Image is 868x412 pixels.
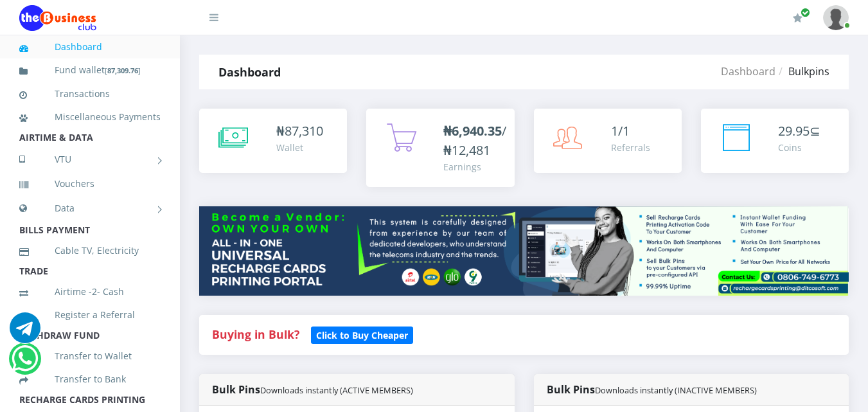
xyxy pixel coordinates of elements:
strong: Dashboard [218,64,281,80]
div: Wallet [276,141,323,154]
div: Referrals [611,141,650,154]
span: 1/1 [611,122,630,139]
a: Cable TV, Electricity [19,236,161,265]
a: Miscellaneous Payments [19,102,161,132]
b: 87,309.76 [107,66,138,75]
a: Fund wallet[87,309.76] [19,55,161,85]
strong: Bulk Pins [547,382,757,397]
div: ₦ [276,121,323,141]
a: Vouchers [19,169,161,199]
a: Chat for support [12,353,38,374]
strong: Bulk Pins [212,382,413,397]
img: multitenant_rcp.png [199,206,849,296]
a: Transfer to Wallet [19,341,161,371]
a: VTU [19,143,161,175]
a: Airtime -2- Cash [19,277,161,307]
a: Click to Buy Cheaper [311,327,413,342]
a: Register a Referral [19,300,161,330]
small: [ ] [105,66,141,75]
li: Bulkpins [775,64,829,79]
b: ₦6,940.35 [443,122,502,139]
a: Dashboard [19,32,161,62]
a: 1/1 Referrals [534,109,682,173]
small: Downloads instantly (INACTIVE MEMBERS) [595,384,757,396]
a: Transactions [19,79,161,109]
img: Logo [19,5,96,31]
i: Renew/Upgrade Subscription [793,13,802,23]
div: Earnings [443,160,506,174]
strong: Buying in Bulk? [212,327,299,342]
span: 87,310 [285,122,323,139]
a: Transfer to Bank [19,364,161,394]
span: Renew/Upgrade Subscription [801,8,810,17]
span: /₦12,481 [443,122,506,159]
a: Dashboard [721,64,775,78]
div: ⊆ [778,121,820,141]
div: Coins [778,141,820,154]
a: Data [19,192,161,224]
span: 29.95 [778,122,810,139]
a: ₦6,940.35/₦12,481 Earnings [366,109,514,187]
b: Click to Buy Cheaper [316,329,408,341]
a: ₦87,310 Wallet [199,109,347,173]
a: Chat for support [10,322,40,343]
img: User [823,5,849,30]
small: Downloads instantly (ACTIVE MEMBERS) [260,384,413,396]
